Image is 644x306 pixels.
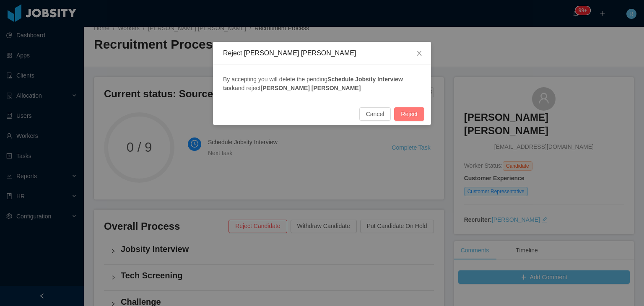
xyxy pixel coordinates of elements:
[394,107,424,121] button: Reject
[223,76,327,83] span: By accepting you will delete the pending
[223,76,403,91] strong: Schedule Jobsity Interview task
[235,85,260,91] span: and reject
[359,107,391,121] button: Cancel
[416,50,423,57] i: icon: close
[223,49,421,58] div: Reject [PERSON_NAME] [PERSON_NAME]
[261,85,361,91] strong: [PERSON_NAME] [PERSON_NAME]
[408,42,431,65] button: Close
